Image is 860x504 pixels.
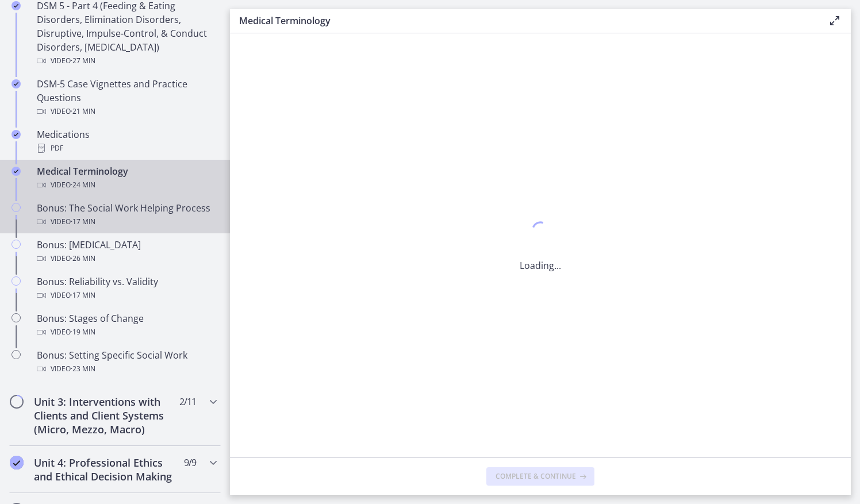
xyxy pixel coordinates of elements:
[37,141,216,155] div: PDF
[10,456,24,470] i: Completed
[184,456,196,470] span: 9 / 9
[11,167,21,176] i: Completed
[520,259,561,272] p: Loading...
[37,54,216,68] div: Video
[37,201,216,229] div: Bonus: The Social Work Helping Process
[71,178,95,192] span: · 24 min
[71,215,95,229] span: · 17 min
[71,325,95,339] span: · 19 min
[37,288,216,302] div: Video
[71,362,95,376] span: · 23 min
[37,164,216,192] div: Medical Terminology
[37,252,216,266] div: Video
[11,1,21,10] i: Completed
[34,395,174,436] h2: Unit 3: Interventions with Clients and Client Systems (Micro, Mezzo, Macro)
[71,252,95,266] span: · 26 min
[37,105,216,118] div: Video
[37,77,216,118] div: DSM-5 Case Vignettes and Practice Questions
[179,395,196,409] span: 2 / 11
[37,275,216,302] div: Bonus: Reliability vs. Validity
[37,325,216,339] div: Video
[486,467,594,486] button: Complete & continue
[34,456,174,483] h2: Unit 4: Professional Ethics and Ethical Decision Making
[71,105,95,118] span: · 21 min
[37,348,216,376] div: Bonus: Setting Specific Social Work
[520,218,561,245] div: 1
[37,215,216,229] div: Video
[11,130,21,139] i: Completed
[239,14,809,28] h3: Medical Terminology
[71,288,95,302] span: · 17 min
[496,472,576,481] span: Complete & continue
[11,79,21,89] i: Completed
[37,128,216,155] div: Medications
[37,311,216,339] div: Bonus: Stages of Change
[37,238,216,266] div: Bonus: [MEDICAL_DATA]
[37,362,216,376] div: Video
[37,178,216,192] div: Video
[71,54,95,68] span: · 27 min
